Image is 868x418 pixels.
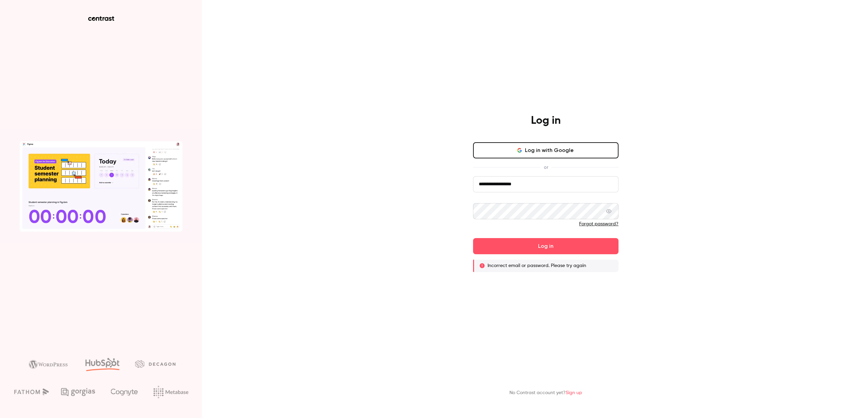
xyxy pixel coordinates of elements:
[509,389,582,396] p: No Contrast account yet?
[531,114,561,127] h4: Log in
[579,222,619,226] a: Forgot password?
[566,390,582,395] a: Sign up
[473,238,619,254] button: Log in
[488,262,586,269] p: Incorrect email or password. Please try again
[473,142,619,158] button: Log in with Google
[540,164,552,171] span: or
[135,360,175,368] img: decagon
